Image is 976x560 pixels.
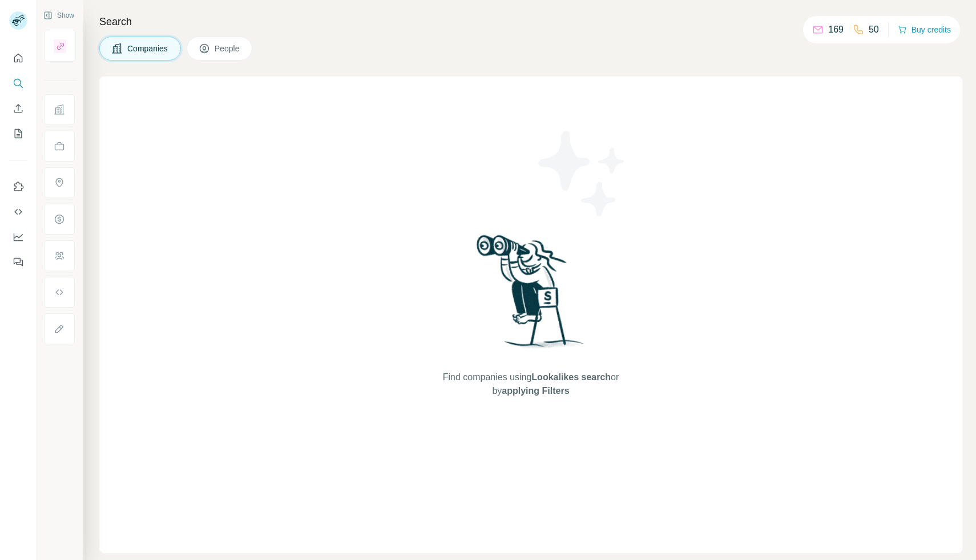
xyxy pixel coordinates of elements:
span: Find companies using or by [439,370,622,398]
button: Enrich CSV [9,98,27,119]
img: Surfe Illustration - Stars [531,122,634,225]
button: Quick start [9,48,27,69]
button: Feedback [9,252,27,272]
span: People [215,43,241,54]
button: My lists [9,123,27,144]
h4: Search [99,14,962,30]
button: Use Surfe on LinkedIn [9,176,27,197]
button: Search [9,73,27,94]
span: applying Filters [502,386,569,396]
button: Show [35,7,82,24]
span: Lookalikes search [531,372,611,382]
p: 169 [828,23,844,37]
button: Buy credits [898,22,951,38]
span: Companies [127,43,169,54]
button: Dashboard [9,227,27,247]
img: Surfe Illustration - Woman searching with binoculars [471,232,590,359]
p: 50 [869,23,879,37]
button: Use Surfe API [9,202,27,222]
